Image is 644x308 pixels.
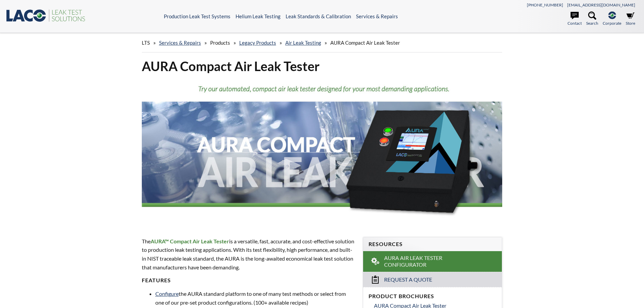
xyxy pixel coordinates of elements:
[586,12,598,26] a: Search
[142,40,150,46] span: LTS
[142,33,503,52] div: » » » » »
[369,241,496,248] h4: Resources
[164,13,230,19] a: Production Leak Test Systems
[527,2,563,7] a: [PHONE_NUMBER]
[142,58,503,74] h1: AURA Compact Air Leak Tester
[286,13,351,19] a: Leak Standards & Calibration
[142,80,503,224] img: Header showing AURA Compact product
[384,276,432,283] span: Request a Quote
[330,40,400,46] span: AURA Compact Air Leak Tester
[567,2,635,7] a: [EMAIL_ADDRESS][DOMAIN_NAME]
[369,293,496,300] h4: Product Brochures
[236,13,281,19] a: Helium Leak Testing
[210,40,230,46] span: Products
[159,40,201,46] a: Services & Repairs
[384,255,482,269] span: AURA Air Leak Tester Configurator
[142,237,355,271] p: The is a versatile, fast, accurate, and cost-effective solution to production leak testing applic...
[363,272,502,287] a: Request a Quote
[363,251,502,272] a: AURA Air Leak Tester Configurator
[155,290,179,297] a: Configure
[356,13,398,19] a: Services & Repairs
[603,20,621,26] span: Corporate
[151,238,229,244] strong: AURA™ Compact Air Leak Tester
[142,277,355,284] h4: Features
[568,12,582,26] a: Contact
[626,12,635,26] a: Store
[155,289,355,307] li: the AURA standard platform to one of many test methods or select from one of our pre-set product ...
[239,40,276,46] a: Legacy Products
[285,40,321,46] a: Air Leak Testing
